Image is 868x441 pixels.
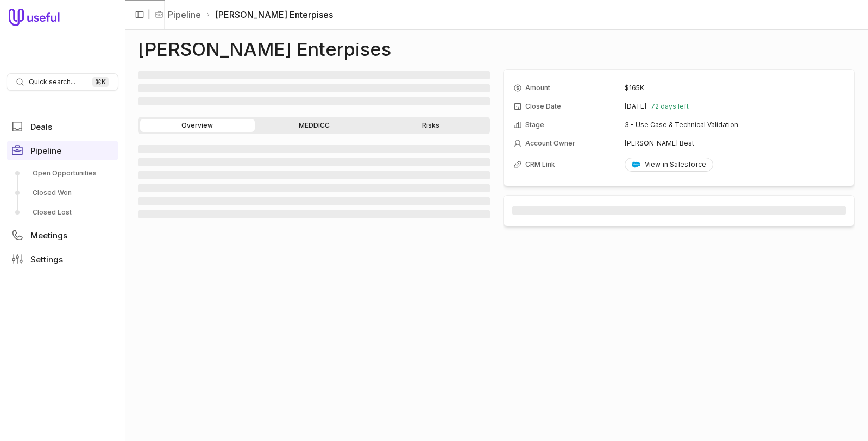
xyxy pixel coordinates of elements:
a: Pipeline [168,8,201,21]
a: Pipeline [7,141,118,160]
div: View in Salesforce [632,160,707,169]
span: Pipeline [30,147,61,155]
td: [PERSON_NAME] Best [625,135,845,152]
time: [DATE] [625,102,646,111]
span: ‌ [138,210,490,218]
span: ‌ [512,206,846,215]
span: ‌ [138,184,490,192]
span: | [148,8,150,21]
a: Risks [373,119,488,132]
a: Overview [140,119,255,132]
span: ‌ [138,97,490,105]
button: Collapse sidebar [131,7,148,23]
a: Deals [7,117,118,136]
span: CRM Link [525,160,555,169]
div: Pipeline submenu [7,165,118,221]
a: Closed Won [7,184,118,201]
a: Open Opportunities [7,165,118,182]
span: Quick search... [29,78,76,86]
kbd: ⌘ K [92,77,109,87]
span: Amount [525,84,550,92]
span: ‌ [138,71,490,79]
td: 3 - Use Case & Technical Validation [625,116,845,134]
span: ‌ [138,158,490,166]
span: ‌ [138,171,490,179]
a: Closed Lost [7,204,118,221]
span: ‌ [138,145,490,153]
span: Settings [30,255,63,263]
td: $165K [625,79,845,97]
li: [PERSON_NAME] Enterpises [205,8,333,21]
a: Settings [7,249,118,269]
span: Account Owner [525,139,575,148]
a: View in Salesforce [625,157,714,172]
span: Close Date [525,102,561,111]
span: 72 days left [651,102,689,111]
span: Meetings [30,231,67,240]
a: Meetings [7,225,118,245]
span: ‌ [138,197,490,205]
span: ‌ [138,84,490,92]
h1: [PERSON_NAME] Enterpises [138,43,391,56]
a: MEDDICC [257,119,372,132]
span: Stage [525,121,544,129]
span: Deals [30,123,52,131]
